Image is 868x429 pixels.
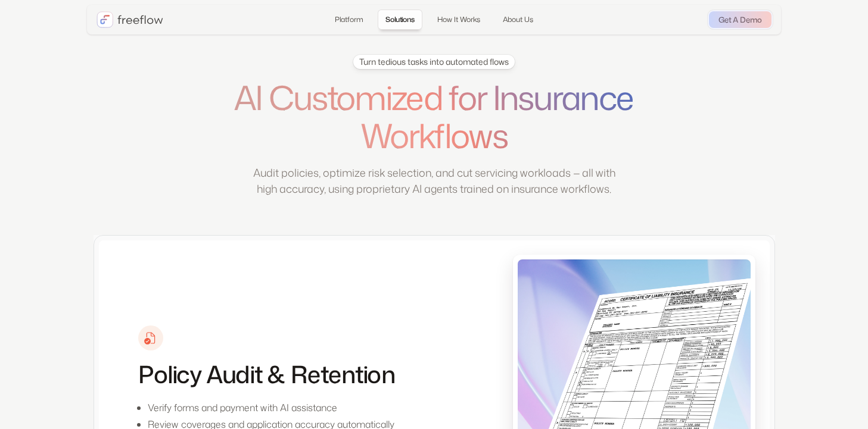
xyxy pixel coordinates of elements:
a: About Us [495,10,541,30]
a: Solutions [378,10,422,30]
div: Turn tedious tasks into automated flows [359,56,509,68]
h3: Policy Audit & Retention [138,360,394,389]
p: Verify forms and payment with AI assistance [148,400,394,415]
a: Get A Demo [709,11,771,28]
a: home [97,11,163,28]
p: Audit policies, optimize risk selection, and cut servicing workloads — all with high accuracy, us... [247,165,622,197]
a: How It Works [430,10,488,30]
h1: AI Customized for Insurance Workflows [207,79,662,155]
a: Platform [327,10,371,30]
